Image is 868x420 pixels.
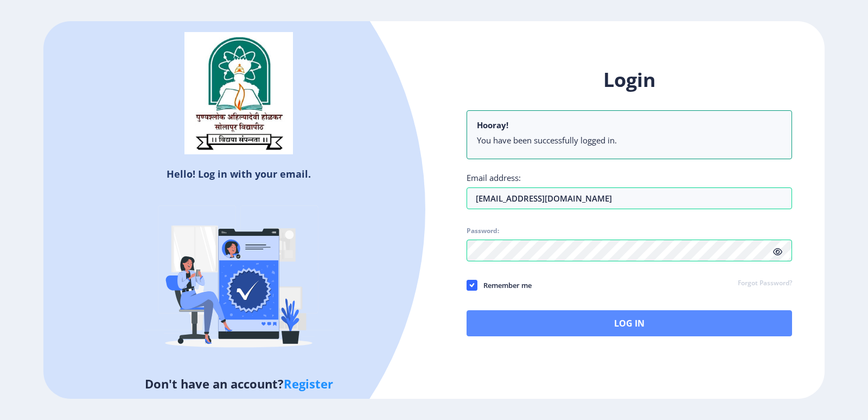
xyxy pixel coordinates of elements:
[467,310,792,336] button: Log In
[467,227,499,235] label: Password:
[477,279,532,292] span: Remember me
[477,135,782,146] li: You have been successfully logged in.
[467,67,792,93] h1: Login
[184,32,293,155] img: sulogo.png
[467,187,792,209] input: Email address
[477,120,508,130] b: Hooray!
[738,279,792,289] a: Forgot Password?
[144,185,334,375] img: Verified-rafiki.svg
[284,375,333,392] a: Register
[467,172,521,183] label: Email address:
[52,375,426,392] h5: Don't have an account?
